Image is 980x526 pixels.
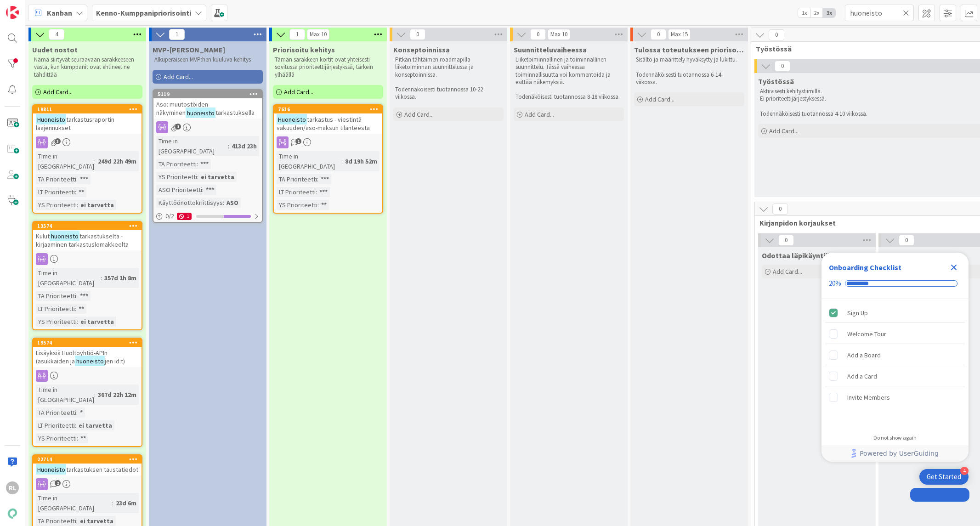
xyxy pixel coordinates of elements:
[153,89,263,223] a: 5119Aso: muutostöiden näkyminenhuoneistotarkastuksellaTime in [GEOGRAPHIC_DATA]:413d 23hTA Priori...
[75,187,76,197] span: :
[278,106,382,113] div: 7616
[43,88,73,96] span: Add Card...
[102,273,139,283] div: 357d 1h 8m
[224,198,241,208] div: ASO
[882,251,958,260] span: Odottaa kapasiteettia
[175,124,181,130] span: 1
[823,8,835,17] span: 3x
[76,420,114,430] div: ei tarvetta
[341,156,343,166] span: :
[960,467,969,475] div: 4
[274,105,382,113] div: 7616
[295,138,301,144] span: 1
[33,222,142,250] div: 13574Kuluthuoneistotarkastukselta - kirjaaminen tarkastuslomakkeelta
[636,71,742,86] p: Todennäköisesti tuotannossa 6-14 viikossa.
[410,29,425,40] span: 0
[636,56,742,63] p: Sisältö ja määrittely hyväksytty ja lukittu.
[47,7,72,18] span: Kanban
[75,420,76,430] span: :
[229,141,259,151] div: 413d 23h
[651,29,666,40] span: 0
[165,211,174,221] span: 0 / 2
[156,185,202,195] div: ASO Prioriteetti
[76,291,78,301] span: :
[202,185,204,195] span: :
[514,45,587,54] span: Suunnitteluvaiheessa
[821,253,969,462] div: Checklist Container
[847,307,868,318] div: Sign Up
[6,507,19,520] img: avatar
[277,114,307,124] mark: Huoneisto
[860,448,939,459] span: Powered by UserGuiding
[96,156,139,166] div: 249d 22h 49m
[36,232,50,240] span: Kulut
[105,357,125,365] span: jen id:t)
[825,366,965,386] div: Add a Card is incomplete.
[197,172,198,182] span: :
[825,387,965,407] div: Invite Members is incomplete.
[75,304,76,314] span: :
[829,279,841,288] div: 20%
[899,235,914,246] span: 0
[215,108,255,117] span: tarkastuksella
[94,390,96,400] span: :
[78,516,116,526] div: ei tarvetta
[36,187,75,197] div: LT Prioriteetti
[821,299,969,428] div: Checklist items
[530,29,546,40] span: 0
[404,110,434,119] span: Add Card...
[156,172,197,182] div: YS Prioriteetti
[228,141,229,151] span: :
[55,138,61,144] span: 3
[75,356,105,366] mark: huoneisto
[33,105,142,113] div: 19811
[156,198,223,208] div: Käyttöönottokriittisyys
[33,455,142,464] div: 22714
[36,349,108,365] span: Lisäyksiä Huoltoyhtiö-APIn (asukkaiden ja
[873,434,917,441] div: Do not show again
[76,516,78,526] span: :
[769,29,784,40] span: 0
[37,106,142,113] div: 19811
[826,445,964,462] a: Powered by UserGuiding
[927,472,961,481] div: Get Started
[36,433,77,443] div: YS Prioriteetti
[153,90,262,119] div: 5119Aso: muutostöiden näkyminenhuoneistotarkastuksella
[101,273,102,283] span: :
[33,222,142,230] div: 13574
[36,232,129,249] span: tarkastukselta - kirjaaminen tarkastuslomakkeelta
[186,107,215,118] mark: huoneisto
[825,345,965,365] div: Add a Board is incomplete.
[525,110,554,119] span: Add Card...
[645,95,674,103] span: Add Card...
[829,262,901,273] div: Onboarding Checklist
[96,8,191,17] b: Kenno-Kumppanipriorisointi
[634,45,744,54] span: Tulossa toteutukseen priorisoituna
[274,105,382,134] div: 7616Huoneistotarkastus - viestintä vakuuden/aso-maksun tilanteesta
[158,91,262,97] div: 5119
[6,481,19,494] div: RL
[847,350,881,361] div: Add a Board
[33,339,142,347] div: 19574
[156,100,208,117] span: Aso: muutostöiden näkyminen
[343,156,380,166] div: 8d 19h 52m
[34,56,141,79] p: Nämä siirtyvät seuraavaan sarakkeeseen vasta, kun kumppanit ovat ehtineet ne tähdittää
[164,73,193,81] span: Add Card...
[6,6,19,19] img: Visit kanbanzone.com
[825,324,965,344] div: Welcome Tour is incomplete.
[153,210,262,222] div: 0/21
[197,159,198,169] span: :
[758,77,794,86] span: Työstössä
[36,291,76,301] div: TA Prioriteetti
[769,127,799,135] span: Add Card...
[671,32,688,37] div: Max 15
[273,45,335,54] span: Priorisoitu kehitys
[156,136,228,156] div: Time in [GEOGRAPHIC_DATA]
[153,45,225,54] span: MVP-Kehitys
[316,187,317,197] span: :
[32,338,142,447] a: 19574Lisäyksiä Huoltoyhtiö-APIn (asukkaiden jahuoneistojen id:t)Time in [GEOGRAPHIC_DATA]:367d 22...
[273,104,383,214] a: 7616Huoneistotarkastus - viestintä vakuuden/aso-maksun tilanteestaTime in [GEOGRAPHIC_DATA]:8d 19...
[36,200,77,210] div: YS Prioriteetti
[36,385,94,405] div: Time in [GEOGRAPHIC_DATA]
[762,251,829,260] span: Odottaa läpikäyntiä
